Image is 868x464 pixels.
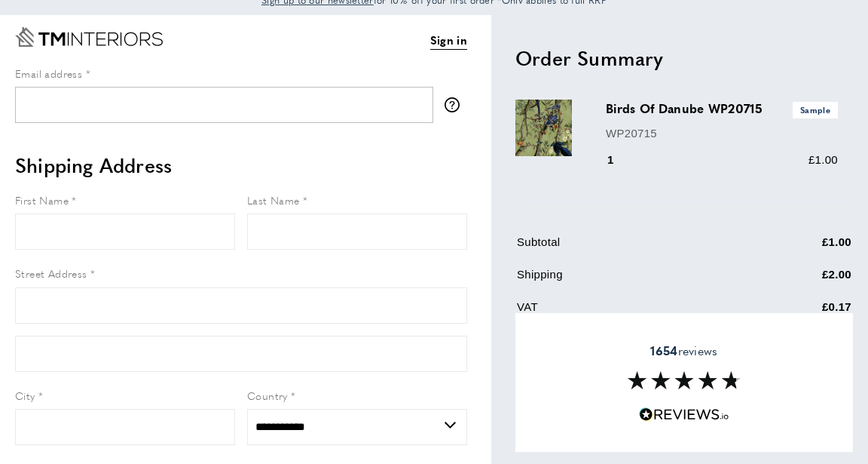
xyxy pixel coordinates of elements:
td: £1.00 [747,233,851,263]
span: Country [247,388,288,403]
span: Sample [793,102,838,118]
span: Email address [15,66,82,81]
img: Reviews.io 5 stars [639,407,729,422]
td: Subtotal [517,233,746,263]
img: Birds Of Danube WP20715 [515,100,572,156]
span: reviews [650,343,717,358]
span: City [15,388,35,403]
span: Last Name [247,192,300,207]
td: £0.17 [747,298,851,327]
td: VAT [517,298,746,327]
img: Reviews section [628,371,741,389]
span: First Name [15,192,69,207]
h2: Order Summary [515,45,853,72]
td: Shipping [517,266,746,295]
h3: Birds Of Danube WP20715 [606,100,838,118]
span: Street Address [15,266,87,281]
td: £2.00 [747,266,851,295]
p: WP20715 [606,124,838,143]
h2: Shipping Address [15,152,467,179]
div: 1 [606,151,635,169]
a: Go to Home page [15,27,163,47]
span: £1.00 [808,153,838,166]
button: More information [445,97,467,112]
a: Sign in [430,31,467,50]
strong: 1654 [650,342,677,359]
